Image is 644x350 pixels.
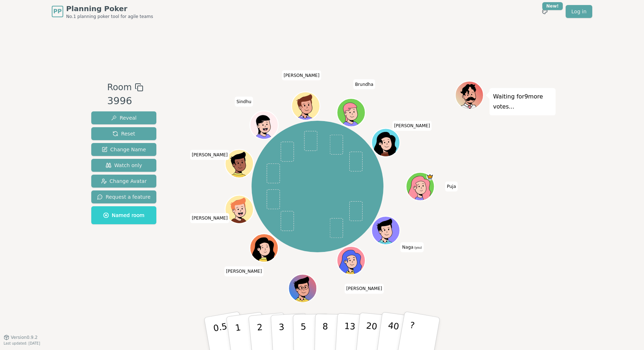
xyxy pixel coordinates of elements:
p: Waiting for 9 more votes... [493,92,552,112]
span: Click to change your name [400,242,424,252]
div: New! [542,2,563,10]
span: Version 0.9.2 [11,335,38,340]
span: Click to change your name [190,150,230,160]
span: Reset [112,130,135,137]
span: No.1 planning poker tool for agile teams [66,14,153,19]
button: Watch only [91,159,156,172]
span: Click to change your name [235,97,253,107]
span: Click to change your name [224,266,264,276]
span: Change Avatar [101,178,147,185]
span: Named room [103,212,144,219]
span: Last updated: [DATE] [4,341,40,345]
button: Named room [91,206,156,224]
span: Click to change your name [353,79,375,89]
button: New! [538,5,551,18]
button: Request a feature [91,190,156,203]
span: Change Name [102,146,146,153]
span: Planning Poker [66,4,153,14]
span: Click to change your name [392,121,432,131]
span: Reveal [111,114,137,121]
div: 3996 [107,94,143,109]
span: PP [53,7,61,16]
button: Change Name [91,143,156,156]
button: Reset [91,127,156,140]
button: Change Avatar [91,175,156,188]
span: Click to change your name [282,70,321,80]
span: Watch only [106,162,142,169]
span: Puja is the host [427,173,434,180]
span: (you) [413,246,422,249]
span: Click to change your name [445,181,457,192]
span: Click to change your name [345,284,384,294]
span: Request a feature [97,193,151,201]
button: Click to change your avatar [373,217,399,244]
a: Log in [566,5,592,18]
button: Version0.9.2 [4,335,38,340]
button: Reveal [91,111,156,124]
span: Click to change your name [190,213,230,223]
a: PPPlanning PokerNo.1 planning poker tool for agile teams [52,4,153,19]
span: Room [107,81,132,94]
